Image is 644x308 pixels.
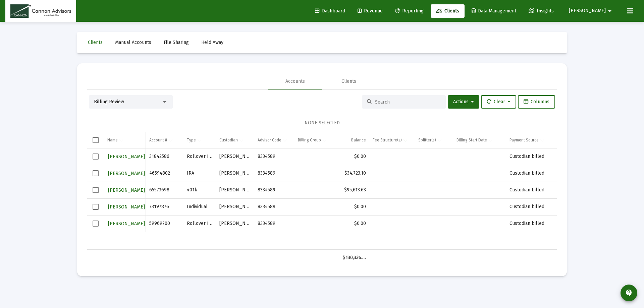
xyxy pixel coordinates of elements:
span: [PERSON_NAME] [108,187,145,193]
td: Column Billing Start Date [453,132,506,148]
div: Select row [93,187,99,193]
td: Rollover IRA [183,215,216,232]
td: [PERSON_NAME] [216,215,254,232]
td: Column Name [104,132,146,148]
button: Actions [448,95,479,109]
div: Payment Source [509,137,539,143]
td: 59969700 [146,215,183,232]
span: Billing Review [94,99,124,105]
span: Show filter options for column 'Advisor Code' [282,137,287,142]
div: Custodian billed [509,153,554,160]
div: Clients [341,78,356,85]
button: Clear [481,95,516,109]
button: Columns [518,95,555,109]
span: Data Management [472,8,516,14]
td: Column Advisor Code [254,132,294,148]
span: Clear [487,99,511,105]
div: NONE SELECTED [93,120,551,126]
td: 31842586 [146,148,183,165]
div: Account # [149,137,167,143]
td: [PERSON_NAME] [216,198,254,215]
span: Show filter options for column 'Fee Structure(s)' [403,137,408,142]
span: Show filter options for column 'Name' [119,137,124,142]
button: [PERSON_NAME] [561,4,622,17]
a: Clients [83,36,108,49]
a: Dashboard [310,4,351,18]
td: Column Account # [146,132,183,148]
span: Show filter options for column 'Splitter(s)' [437,137,442,142]
td: Column Balance [339,132,369,148]
td: 8334589 [254,182,294,198]
div: Custodian billed [509,170,554,177]
a: Data Management [466,4,522,18]
div: Fee Structure(s) [373,137,402,143]
div: Billing Group [298,137,321,143]
input: Search [375,99,441,105]
div: Custodian billed [509,187,554,193]
td: [PERSON_NAME] [216,165,254,182]
div: Select all [93,137,99,143]
span: Show filter options for column 'Payment Source' [540,137,545,142]
span: [PERSON_NAME] [108,204,145,210]
td: Column Billing Group [294,132,339,148]
span: Show filter options for column 'Billing Group' [322,137,327,142]
td: Column Fee Structure(s) [369,132,415,148]
div: Billing Start Date [457,137,487,143]
span: [PERSON_NAME] [569,8,606,14]
div: Advisor Code [258,137,281,143]
button: [PERSON_NAME] [107,185,146,195]
div: Custodian [219,137,238,143]
div: Select row [93,204,99,210]
td: 73197876 [146,198,183,215]
div: Accounts [285,78,305,85]
div: $130,336.73 [343,254,366,261]
span: Show filter options for column 'Account #' [168,137,173,142]
a: Clients [431,4,465,18]
span: Show filter options for column 'Billing Start Date' [488,137,493,142]
td: Column Type [183,132,216,148]
td: 8334589 [254,165,294,182]
td: $0.00 [339,215,369,232]
span: Dashboard [315,8,345,14]
a: Held Away [196,36,229,49]
span: Held Away [201,40,223,45]
td: $0.00 [339,198,369,215]
td: Column Payment Source [506,132,557,148]
div: Select row [93,153,99,160]
td: 46594802 [146,165,183,182]
span: Clients [436,8,459,14]
div: Custodian billed [509,203,554,210]
td: $34,723.10 [339,165,369,182]
mat-icon: arrow_drop_down [606,4,614,18]
td: 65573698 [146,182,183,198]
span: Insights [529,8,554,14]
td: Column Custodian [216,132,254,148]
div: Custodian billed [509,220,554,227]
span: [PERSON_NAME] [108,171,145,176]
div: Balance [351,137,366,143]
td: [PERSON_NAME] [216,148,254,165]
td: $95,613.63 [339,182,369,198]
td: Column Splitter(s) [415,132,453,148]
td: 8334589 [254,198,294,215]
span: Manual Accounts [115,40,151,45]
span: Reporting [395,8,424,14]
img: Dashboard [10,4,71,18]
div: Select row [93,221,99,227]
div: Type [187,137,196,143]
td: IRA [183,165,216,182]
span: Columns [524,99,549,105]
span: [PERSON_NAME] [108,154,145,160]
span: Revenue [358,8,383,14]
span: File Sharing [164,40,189,45]
a: Revenue [352,4,388,18]
span: [PERSON_NAME] [108,221,145,227]
span: Actions [453,99,474,105]
button: [PERSON_NAME] [107,169,146,178]
div: Select row [93,170,99,176]
button: [PERSON_NAME] [107,219,146,229]
td: [PERSON_NAME] [216,182,254,198]
span: Show filter options for column 'Custodian' [239,137,244,142]
mat-icon: contact_support [625,289,633,297]
a: Insights [523,4,559,18]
